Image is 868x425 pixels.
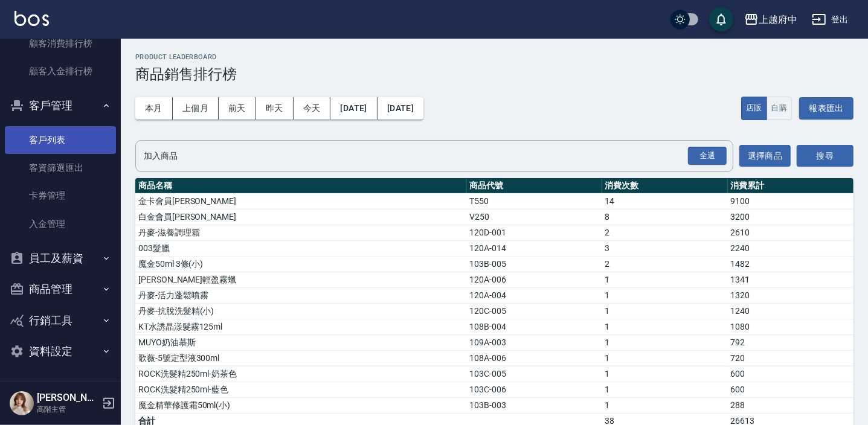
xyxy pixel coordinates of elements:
td: 2 [602,256,727,272]
button: 昨天 [256,97,294,120]
button: 今天 [294,97,331,120]
td: 魔金50ml 3條(小) [135,256,467,272]
td: 3200 [728,209,854,225]
th: 商品名稱 [135,178,467,194]
button: Open [686,144,729,168]
td: V250 [467,209,602,225]
td: 792 [728,334,854,350]
div: 上越府中 [759,12,797,27]
td: 1 [602,397,727,413]
td: 丹麥-活力蓬鬆噴霧 [135,287,467,303]
h2: Product LeaderBoard [135,53,854,61]
td: 2610 [728,225,854,240]
td: 丹麥-抗脫洗髮精(小) [135,303,467,319]
button: 店販 [741,97,767,120]
a: 客戶列表 [5,126,116,154]
button: 資料設定 [5,336,116,367]
button: 搜尋 [797,145,854,167]
button: [DATE] [378,97,423,120]
td: MUYO奶油慕斯 [135,334,467,350]
td: 1 [602,382,727,397]
a: 客資篩選匯出 [5,154,116,182]
button: save [709,7,733,31]
th: 消費累計 [728,178,854,194]
td: 108B-004 [467,319,602,334]
td: 1482 [728,256,854,272]
td: 2240 [728,240,854,256]
th: 商品代號 [467,178,602,194]
td: 14 [602,193,727,209]
td: 1 [602,319,727,334]
td: 歌薇-5號定型液300ml [135,350,467,366]
td: 8 [602,209,727,225]
td: T550 [467,193,602,209]
button: 本月 [135,97,173,120]
td: 1 [602,272,727,287]
button: 自購 [767,97,792,120]
td: 103B-005 [467,256,602,272]
td: 金卡會員[PERSON_NAME] [135,193,467,209]
button: 選擇商品 [739,145,791,167]
td: 1320 [728,287,854,303]
td: 1 [602,366,727,382]
td: 103C-006 [467,382,602,397]
button: 登出 [807,8,854,31]
button: 上個月 [173,97,219,120]
td: 1 [602,287,727,303]
p: 高階主管 [37,404,98,415]
td: 720 [728,350,854,366]
td: 103B-003 [467,397,602,413]
td: 1 [602,350,727,366]
h3: 商品銷售排行榜 [135,66,854,83]
td: ROCK洗髮精250ml-藍色 [135,382,467,397]
td: 3 [602,240,727,256]
td: 103C-005 [467,366,602,382]
td: 1 [602,303,727,319]
h5: [PERSON_NAME] [37,392,98,404]
td: 1341 [728,272,854,287]
button: 客戶管理 [5,90,116,121]
td: 1 [602,334,727,350]
td: ROCK洗髮精250ml-奶茶色 [135,366,467,382]
td: 120A-006 [467,272,602,287]
button: 商品管理 [5,273,116,305]
td: 003髮臘 [135,240,467,256]
td: 丹麥-滋養調理霜 [135,225,467,240]
td: 109A-003 [467,334,602,350]
td: KT水誘晶漾髮霧125ml [135,319,467,334]
img: Logo [14,11,49,26]
td: 288 [728,397,854,413]
td: 600 [728,382,854,397]
input: 商品名稱 [141,145,710,167]
td: 1240 [728,303,854,319]
a: 顧客消費排行榜 [5,30,116,57]
td: 120A-014 [467,240,602,256]
th: 消費次數 [602,178,727,194]
a: 卡券管理 [5,182,116,209]
a: 入金管理 [5,210,116,238]
td: 108A-006 [467,350,602,366]
button: 員工及薪資 [5,243,116,274]
td: 1080 [728,319,854,334]
td: 2 [602,225,727,240]
button: 前天 [219,97,256,120]
button: 上越府中 [739,7,802,32]
div: 全選 [688,147,727,165]
button: 報表匯出 [799,97,854,120]
td: 魔金精華修護霜50ml(小) [135,397,467,413]
button: [DATE] [330,97,377,120]
td: 9100 [728,193,854,209]
img: Person [10,391,34,415]
a: 顧客入金排行榜 [5,57,116,85]
td: 120A-004 [467,287,602,303]
button: 行銷工具 [5,305,116,336]
td: 120D-001 [467,225,602,240]
a: 報表匯出 [799,91,854,126]
td: 120C-005 [467,303,602,319]
td: 600 [728,366,854,382]
td: 白金會員[PERSON_NAME] [135,209,467,225]
td: [PERSON_NAME]輕盈霧蠟 [135,272,467,287]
